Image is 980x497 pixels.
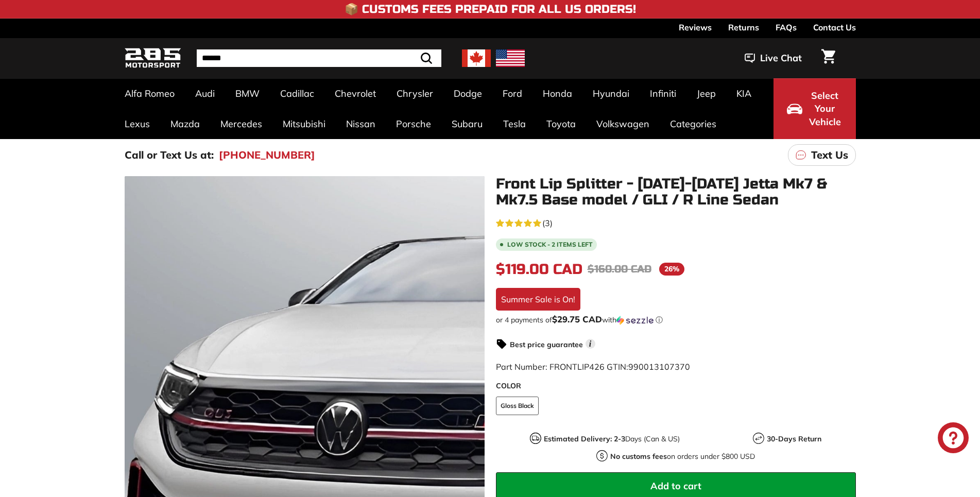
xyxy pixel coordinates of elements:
div: or 4 payments of with [496,315,856,325]
button: Select Your Vehicle [773,78,856,139]
a: Alfa Romeo [114,78,185,109]
span: 26% [659,263,684,276]
a: Hyundai [582,78,640,109]
a: Chrysler [386,78,443,109]
span: $29.75 CAD [552,314,602,324]
span: Select Your Vehicle [807,89,843,129]
img: Sezzle [616,316,654,325]
a: Ford [492,78,532,109]
a: Toyota [536,109,586,139]
a: Volkswagen [586,109,660,139]
span: Add to cart [650,480,701,492]
a: Cadillac [270,78,324,109]
a: [PHONE_NUMBER] [219,147,315,163]
a: Subaru [441,109,493,139]
a: Reviews [679,19,712,36]
span: Part Number: FRONTLIP426 GTIN: [496,362,690,372]
a: FAQs [776,19,797,36]
span: 990013107370 [628,362,690,372]
div: Summer Sale is On! [496,288,580,311]
strong: No customs fees [610,452,667,461]
a: Text Us [788,144,856,166]
a: Infiniti [640,78,686,109]
a: Nissan [336,109,386,139]
a: Honda [532,78,582,109]
span: $160.00 CAD [588,263,651,276]
span: (3) [542,217,553,229]
span: Low stock - 2 items left [507,242,593,248]
span: Live Chat [760,52,802,65]
a: Audi [185,78,225,109]
a: Categories [660,109,727,139]
button: Live Chat [731,45,815,71]
span: i [586,339,595,349]
a: Lexus [114,109,160,139]
h4: 📦 Customs Fees Prepaid for All US Orders! [345,3,636,15]
p: on orders under $800 USD [610,451,755,462]
a: BMW [225,78,270,109]
a: Jeep [686,78,726,109]
a: Cart [815,41,841,76]
a: Mercedes [210,109,272,139]
a: Mazda [160,109,210,139]
a: Returns [728,19,759,36]
a: Porsche [386,109,441,139]
input: Search [197,49,441,67]
h1: Front Lip Splitter - [DATE]-[DATE] Jetta Mk7 & Mk7.5 Base model / GLI / R Line Sedan [496,176,856,208]
strong: Best price guarantee [510,340,583,349]
p: Text Us [811,147,848,163]
a: Mitsubishi [272,109,336,139]
div: or 4 payments of$29.75 CADwithSezzle Click to learn more about Sezzle [496,315,856,325]
a: KIA [726,78,762,109]
label: COLOR [496,381,856,391]
inbox-online-store-chat: Shopify online store chat [935,422,972,456]
a: Dodge [443,78,492,109]
img: Logo_285_Motorsport_areodynamics_components [125,46,181,71]
a: Contact Us [813,19,856,36]
p: Call or Text Us at: [125,147,214,163]
a: 5.0 rating (3 votes) [496,216,856,229]
p: Days (Can & US) [544,434,680,444]
a: Chevrolet [324,78,386,109]
a: Tesla [493,109,536,139]
strong: Estimated Delivery: 2-3 [544,434,625,443]
span: $119.00 CAD [496,261,582,278]
strong: 30-Days Return [767,434,821,443]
